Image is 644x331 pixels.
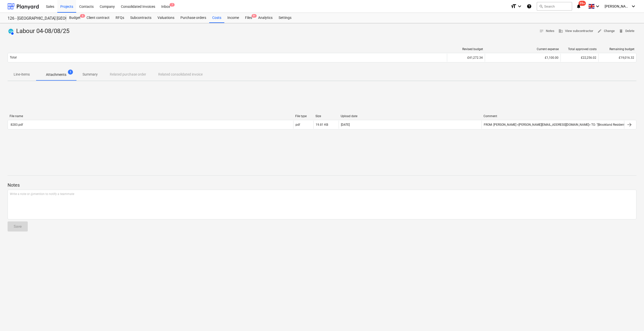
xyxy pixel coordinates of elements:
[276,13,294,23] a: Settings
[595,3,601,9] i: keyboard_arrow_down
[66,13,84,23] div: Budget
[527,3,532,9] i: Knowledge base
[597,28,615,34] span: Change
[556,27,595,35] button: View subcontractor
[619,307,644,331] iframe: Chat Widget
[252,14,257,18] span: 9+
[154,13,177,23] a: Valuations
[8,182,636,188] p: Notes
[10,114,291,118] div: File name
[558,29,563,33] span: business
[177,13,209,23] a: Purchase orders
[84,13,113,23] a: Client contract
[127,13,154,23] a: Subcontracts
[242,13,255,23] div: Files
[619,29,623,33] span: delete
[170,3,175,7] span: 7
[46,72,66,77] p: Attachments
[617,27,636,35] button: Delete
[341,114,479,118] div: Upload date
[8,27,71,35] div: Labour 04-08/08/25
[80,14,85,18] span: 6
[316,123,328,126] div: 19.81 KB
[242,13,255,23] a: Files9+
[447,54,485,62] div: £41,272.34
[484,114,622,118] div: Comment
[597,29,602,33] span: edit
[8,27,14,35] div: Invoice has been synced with Xero and its status is currently AUTHORISED
[449,47,483,51] div: Revised budget
[619,28,634,34] span: Delete
[8,29,13,34] img: xero.svg
[511,3,517,9] i: format_size
[537,27,556,35] button: Notes
[605,4,630,8] span: [PERSON_NAME]
[10,123,23,126] div: 8283.pdf
[209,13,224,23] a: Costs
[83,72,98,77] p: Summary
[341,123,350,126] div: [DATE]
[563,47,597,51] div: Total approved costs
[539,4,543,8] span: search
[601,47,634,51] div: Remaining budget
[595,27,617,35] button: Change
[315,114,337,118] div: Size
[576,3,581,9] i: notifications
[8,16,60,21] div: 126 - [GEOGRAPHIC_DATA] [GEOGRAPHIC_DATA]
[558,28,593,34] span: View subcontractor
[537,2,572,11] button: Search
[224,13,242,23] a: Income
[560,54,598,62] div: £22,256.02
[619,56,634,59] span: £19,016.32
[66,13,84,23] a: Budget6
[487,56,558,59] div: £1,100.00
[579,1,586,6] span: 99+
[255,13,276,23] a: Analytics
[296,123,300,126] div: pdf
[68,70,73,75] span: 1
[113,13,127,23] a: RFQs
[14,72,30,77] p: Line-items
[539,29,544,33] span: notes
[10,55,17,60] p: Total
[295,114,311,118] div: File type
[630,3,636,9] i: keyboard_arrow_down
[517,3,523,9] i: keyboard_arrow_down
[487,47,559,51] div: Current expense
[539,28,554,34] span: Notes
